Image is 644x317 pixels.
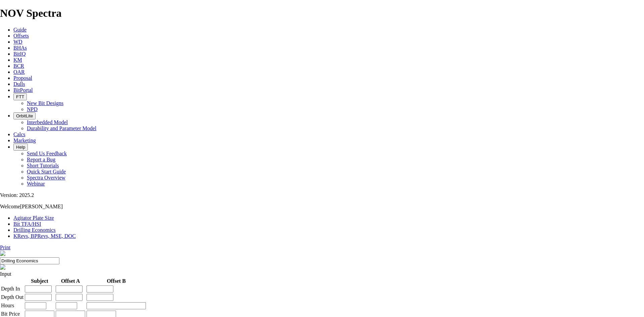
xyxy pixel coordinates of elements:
[16,145,25,150] span: Help
[13,27,26,33] a: Guide
[24,278,55,284] th: Subject
[13,69,25,75] a: OAR
[27,169,66,174] a: Quick Start Guide
[16,94,24,99] span: FTT
[13,227,56,233] a: Drilling Economics
[86,278,146,284] th: Offset B
[13,131,25,137] a: Calcs
[1,294,24,301] td: Depth Out
[13,233,76,239] a: KRevs, BPRevs, MSE, DOC
[13,63,24,69] a: BCR
[1,302,24,310] td: Hours
[27,163,59,168] a: Short Tutorials
[27,125,97,131] a: Durability and Parameter Model
[55,278,86,284] th: Offset A
[13,45,27,51] a: BHAs
[16,113,33,118] span: OrbitLite
[27,181,45,187] a: Webinar
[20,204,63,209] span: [PERSON_NAME]
[13,57,22,63] a: KM
[27,100,63,106] a: New Bit Designs
[13,93,27,100] button: FTT
[13,39,22,45] a: WD
[1,285,24,293] td: Depth In
[13,81,25,87] a: Dulls
[13,87,33,93] a: BitPortal
[13,51,25,57] a: BitIQ
[13,112,36,119] button: OrbitLite
[13,138,36,143] a: Marketing
[13,144,28,151] button: Help
[13,75,32,81] a: Proposal
[27,106,38,112] a: NPD
[27,157,55,162] a: Report a Bug
[13,215,54,221] a: Agitator Plate Size
[27,175,65,180] a: Spectra Overview
[27,151,67,156] a: Send Us Feedback
[13,221,41,227] a: Bit TFA/HSI
[13,33,29,39] a: Offsets
[27,119,68,125] a: Interbedded Model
